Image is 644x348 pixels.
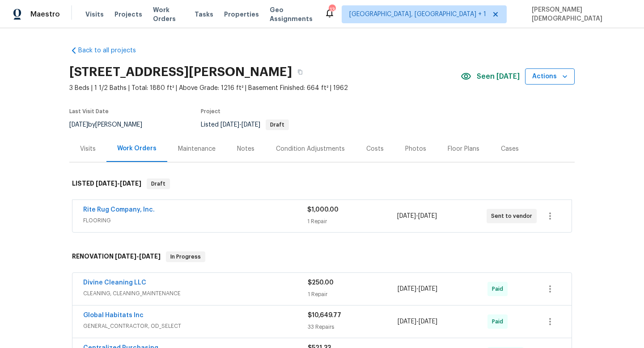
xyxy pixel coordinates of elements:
[398,318,416,325] span: [DATE]
[491,212,536,221] span: Sent to vendor
[532,71,568,82] span: Actions
[308,312,341,318] span: $10,649.77
[329,5,335,14] div: 13
[220,122,260,128] span: -
[220,122,239,128] span: [DATE]
[80,144,96,153] div: Visits
[139,253,161,259] span: [DATE]
[276,144,345,153] div: Condition Adjustments
[501,144,519,153] div: Cases
[419,286,437,292] span: [DATE]
[69,170,575,198] div: LISTED [DATE]-[DATE]Draft
[448,144,479,153] div: Floor Plans
[30,10,60,19] span: Maestro
[72,251,161,262] h6: RENOVATION
[69,84,461,93] span: 3 Beds | 1 1/2 Baths | Total: 1880 ft² | Above Grade: 1216 ft² | Basement Finished: 664 ft² | 1962
[397,212,437,221] span: -
[270,5,314,23] span: Geo Assignments
[120,180,141,187] span: [DATE]
[224,10,259,19] span: Properties
[528,5,631,23] span: [PERSON_NAME][DEMOGRAPHIC_DATA]
[83,207,155,213] a: Rite Rug Company, Inc.
[69,119,153,130] div: by [PERSON_NAME]
[418,213,437,219] span: [DATE]
[349,10,486,19] span: [GEOGRAPHIC_DATA], [GEOGRAPHIC_DATA] + 1
[398,286,416,292] span: [DATE]
[178,144,216,153] div: Maintenance
[307,217,397,226] div: 1 Repair
[96,180,141,187] span: -
[117,144,157,153] div: Work Orders
[115,253,161,259] span: -
[96,180,117,187] span: [DATE]
[405,144,426,153] div: Photos
[241,122,260,128] span: [DATE]
[419,318,437,325] span: [DATE]
[307,207,339,213] span: $1,000.00
[267,122,288,127] span: Draft
[308,280,334,286] span: $250.00
[167,252,204,261] span: In Progress
[366,144,384,153] div: Costs
[477,72,520,81] span: Seen [DATE]
[237,144,254,153] div: Notes
[201,122,289,128] span: Listed
[308,290,398,299] div: 1 Repair
[69,109,109,114] span: Last Visit Date
[492,317,507,326] span: Paid
[114,10,142,19] span: Projects
[83,312,144,318] a: Global Habitats Inc
[308,323,398,331] div: 33 Repairs
[201,109,220,114] span: Project
[83,322,308,331] span: GENERAL_CONTRACTOR, OD_SELECT
[83,289,308,298] span: CLEANING, CLEANING_MAINTENANCE
[292,64,308,80] button: Copy Address
[492,284,507,293] span: Paid
[525,68,575,85] button: Actions
[72,178,141,189] h6: LISTED
[69,46,155,55] a: Back to all projects
[398,317,437,326] span: -
[69,68,292,76] h2: [STREET_ADDRESS][PERSON_NAME]
[153,5,184,23] span: Work Orders
[85,10,104,19] span: Visits
[83,280,146,286] a: Divine Cleaning LLC
[115,253,136,259] span: [DATE]
[398,284,437,293] span: -
[397,213,416,219] span: [DATE]
[148,179,169,188] span: Draft
[69,122,88,128] span: [DATE]
[195,11,213,17] span: Tasks
[69,242,575,271] div: RENOVATION [DATE]-[DATE]In Progress
[83,216,307,225] span: FLOORING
